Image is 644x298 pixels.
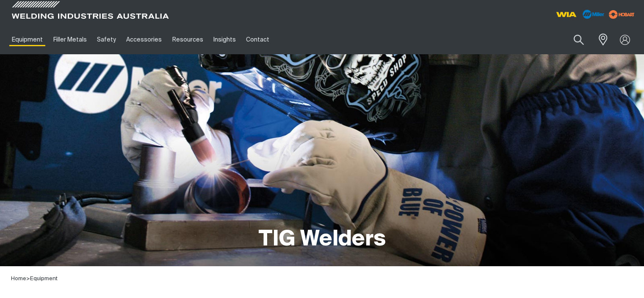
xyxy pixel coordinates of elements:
[92,25,121,54] a: Safety
[554,30,593,50] input: Product name or item number...
[121,25,167,54] a: Accessories
[241,25,274,54] a: Contact
[606,8,637,21] img: miller
[7,25,480,54] nav: Main
[167,25,208,54] a: Resources
[7,25,48,54] a: Equipment
[208,25,241,54] a: Insights
[48,25,91,54] a: Filler Metals
[11,276,26,281] a: Home
[564,30,593,50] button: Search products
[30,276,58,281] a: Equipment
[258,226,386,253] h1: TIG Welders
[26,276,30,281] span: >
